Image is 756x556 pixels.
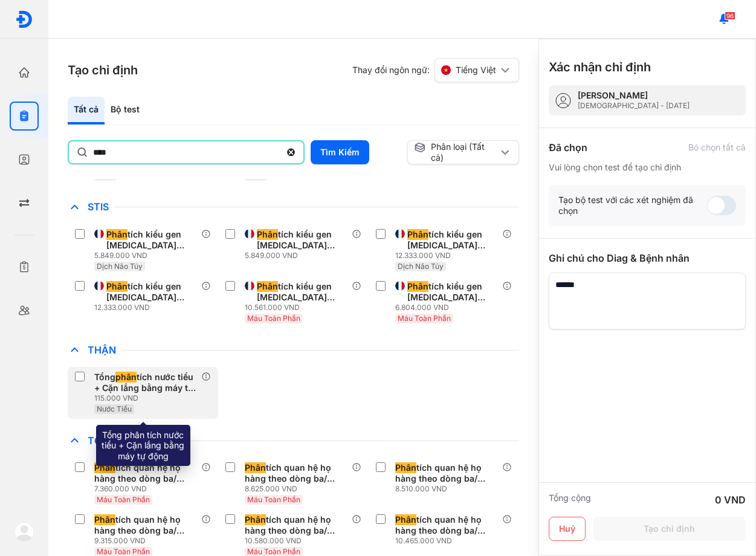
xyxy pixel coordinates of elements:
div: tích kiểu gen [MEDICAL_DATA] kháng thuốc ([MEDICAL_DATA] & RT) [Máu Toàn Phần] ** [257,281,347,303]
div: tích kiểu gen [MEDICAL_DATA] kháng thuốc ([MEDICAL_DATA] & RT) [Dịch Não Tủy] ** [407,229,497,251]
div: tích quan hệ họ hàng theo dòng ba/ dòng nội (X/Y) (4 người, Mẫu đặc biệt, Dân sự tự nguyện) ** [395,514,497,536]
div: 10.580.000 VND [245,536,352,546]
span: Máu Toàn Phần [247,495,300,504]
span: Dịch Não Tủy [97,262,143,271]
span: Thận [82,344,122,356]
span: Máu Toàn Phần [97,495,150,504]
div: tích quan hệ họ hàng theo dòng ba/ dòng nội (X/Y) (3 người, Hành chính pháp lý) ** [245,462,347,484]
h3: Xác nhận chỉ định [549,59,651,76]
span: Máu Toàn Phần [247,314,300,323]
div: 7.360.000 VND [94,484,201,494]
div: 10.465.000 VND [395,536,502,546]
span: phân [115,372,137,383]
div: tích kiểu gen [MEDICAL_DATA] kháng thuốc (Integrase) [Dịch Não Tủy] ** [106,229,196,251]
div: [DEMOGRAPHIC_DATA] - [DATE] [578,101,690,111]
div: tích kiểu gen [MEDICAL_DATA] kháng thuốc ([MEDICAL_DATA] & RT) [Huyết Tương] ** [106,281,196,303]
img: logo [15,10,33,28]
div: 5.849.000 VND [245,251,352,260]
div: Phân loại (Tất cả) [414,141,498,163]
span: Phân [106,229,128,240]
div: tích quan hệ họ hàng theo dòng ba/ dòng nội (X/Y) (3 người, Dân sự tự nguyện) ** [94,462,196,484]
span: Phân [407,229,428,240]
button: Tạo chỉ định [593,517,746,541]
div: tích kiểu gen [MEDICAL_DATA] kháng thuốc on Proviral DNA (Integrase) [Máu Toàn Phần] ** [407,281,497,303]
div: Đã chọn [549,140,587,155]
span: Phân [247,171,265,180]
div: 12.333.000 VND [94,303,201,312]
div: 10.561.000 VND [245,303,352,312]
div: [PERSON_NAME] [578,90,690,101]
span: Phân [97,171,114,180]
span: Phân [257,281,278,292]
div: Tạo bộ test với các xét nghiệm đã chọn [558,195,707,216]
span: Tổng Quát [82,435,152,447]
button: Tìm Kiếm [311,140,369,164]
div: Tất cả [68,97,105,124]
div: Tổng tích nước tiểu + Cặn lắng bằng máy tự động [94,372,196,393]
div: Bộ test [105,97,146,124]
div: 9.315.000 VND [94,536,201,546]
div: tích kiểu gen [MEDICAL_DATA] kháng thuốc (Integrase) [Huyết Tương] ** [257,229,347,251]
div: Vui lòng chọn test để tạo chỉ định [549,162,746,173]
div: 5.849.000 VND [94,251,201,260]
div: 12.333.000 VND [395,251,502,260]
div: Bỏ chọn tất cả [688,142,746,153]
span: Phân [245,514,266,525]
span: Phân [94,514,115,525]
div: Ghi chú cho Diag & Bệnh nhân [549,251,746,265]
span: Máu Toàn Phần [247,547,300,556]
div: Tổng cộng [549,493,591,507]
h3: Tạo chỉ định [68,62,138,79]
img: logo [15,522,34,541]
span: Phân [106,281,128,292]
div: tích quan hệ họ hàng theo dòng ba/ dòng nội (X/Y) (4 người, Dân sự tự nguyện) ** [94,514,196,536]
span: Máu Toàn Phần [398,314,451,323]
span: Phân [395,462,416,473]
span: Nước Tiểu [97,404,132,413]
div: tích quan hệ họ hàng theo dòng ba/ dòng nội (X/Y) (4 người, Hành chính pháp lý) ** [245,514,347,536]
span: 96 [725,11,735,20]
div: 6.804.000 VND [395,303,502,312]
span: Tiếng Việt [456,65,496,76]
span: Phân [245,462,266,473]
span: Phân [395,514,416,525]
span: Phân [257,229,278,240]
div: 0 VND [715,493,746,507]
span: Phân [94,462,115,473]
div: tích quan hệ họ hàng theo dòng ba/ dòng nội (X/Y) (3 người, Mẫu đặc biệt, Dân sự tự nguyện) ** [395,462,497,484]
span: Dịch Não Tủy [398,262,444,271]
div: 115.000 VND [94,393,201,403]
button: Huỷ [549,517,586,541]
div: 8.510.000 VND [395,484,502,494]
span: Phân [407,281,428,292]
span: Máu Toàn Phần [97,547,150,556]
span: STIs [82,201,115,213]
div: 8.625.000 VND [245,484,352,494]
div: Thay đổi ngôn ngữ: [352,58,519,82]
